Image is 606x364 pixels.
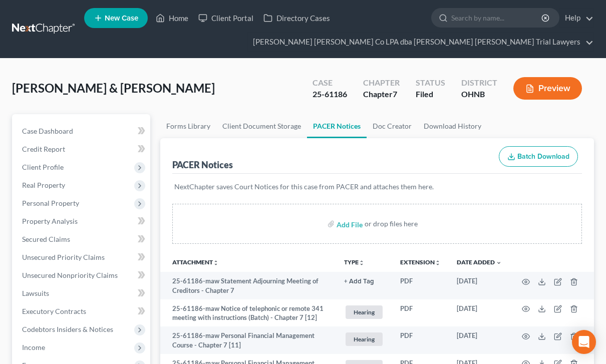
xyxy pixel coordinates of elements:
div: PACER Notices [172,159,233,171]
span: Income [22,343,45,351]
a: Lawsuits [14,284,150,302]
a: Secured Claims [14,230,150,248]
a: PACER Notices [307,114,367,138]
button: TYPEunfold_more [344,259,365,266]
a: Unsecured Priority Claims [14,248,150,266]
span: Secured Claims [22,235,70,243]
a: Case Dashboard [14,122,150,140]
div: Chapter [363,77,400,89]
td: [DATE] [449,326,510,354]
button: + Add Tag [344,278,374,285]
div: 25-61186 [313,89,347,100]
td: PDF [392,272,449,299]
div: Filed [416,89,445,100]
button: Preview [513,77,582,100]
td: [DATE] [449,272,510,299]
span: Hearing [346,332,383,346]
span: Real Property [22,181,65,189]
span: Property Analysis [22,217,78,225]
a: Property Analysis [14,212,150,230]
span: Credit Report [22,145,65,153]
div: Chapter [363,89,400,100]
span: New Case [105,15,138,22]
i: unfold_more [435,260,441,266]
a: Home [151,9,193,27]
span: Batch Download [517,152,569,161]
a: Extensionunfold_more [400,258,441,266]
i: unfold_more [213,260,219,266]
span: Unsecured Nonpriority Claims [22,271,118,279]
div: Status [416,77,445,89]
i: unfold_more [359,260,365,266]
a: Doc Creator [367,114,418,138]
span: 7 [393,89,397,99]
td: 25-61186-maw Statement Adjourning Meeting of Creditors - Chapter 7 [160,272,337,299]
input: Search by name... [451,9,543,27]
span: Case Dashboard [22,127,73,135]
span: Client Profile [22,163,64,171]
a: [PERSON_NAME] [PERSON_NAME] Co LPA dba [PERSON_NAME] [PERSON_NAME] Trial Lawyers [248,33,593,51]
a: Client Document Storage [216,114,307,138]
a: Date Added expand_more [457,258,502,266]
a: Hearing [344,331,384,347]
a: Client Portal [193,9,258,27]
div: District [461,77,497,89]
td: 25-61186-maw Notice of telephonic or remote 341 meeting with instructions (Batch) - Chapter 7 [12] [160,299,337,327]
button: Batch Download [499,146,578,167]
a: Executory Contracts [14,302,150,320]
td: 25-61186-maw Personal Financial Management Course - Chapter 7 [11] [160,326,337,354]
div: Case [313,77,347,89]
a: Unsecured Nonpriority Claims [14,266,150,284]
td: PDF [392,326,449,354]
td: PDF [392,299,449,327]
a: Directory Cases [258,9,335,27]
a: Attachmentunfold_more [172,258,219,266]
span: Unsecured Priority Claims [22,253,105,261]
a: Forms Library [160,114,216,138]
a: Help [560,9,593,27]
span: Lawsuits [22,289,49,297]
td: [DATE] [449,299,510,327]
a: Hearing [344,304,384,320]
a: Download History [418,114,487,138]
div: Open Intercom Messenger [572,330,596,354]
span: Personal Property [22,199,79,207]
div: or drop files here [365,219,418,229]
i: expand_more [496,260,502,266]
span: Executory Contracts [22,307,86,315]
span: Codebtors Insiders & Notices [22,325,113,333]
span: Hearing [346,305,383,319]
span: [PERSON_NAME] & [PERSON_NAME] [12,81,215,95]
a: + Add Tag [344,276,384,286]
div: OHNB [461,89,497,100]
a: Credit Report [14,140,150,158]
p: NextChapter saves Court Notices for this case from PACER and attaches them here. [174,182,580,192]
